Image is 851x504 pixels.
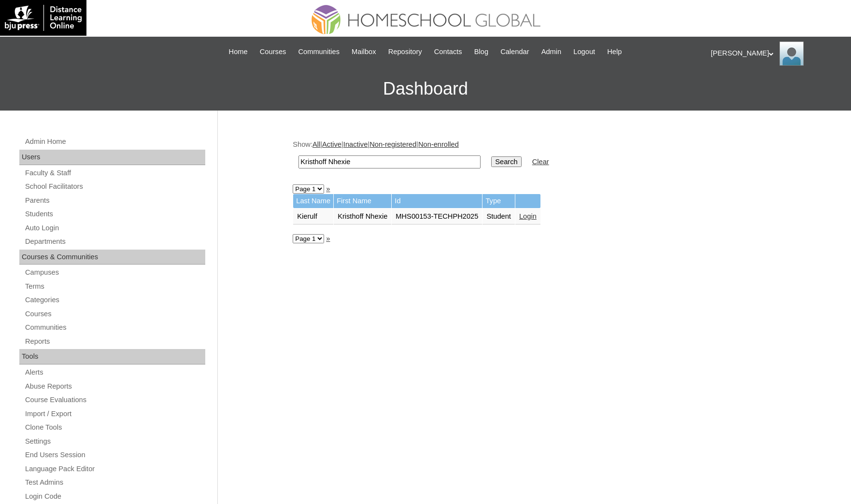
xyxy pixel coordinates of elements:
a: Mailbox [347,46,381,57]
div: Tools [19,349,205,364]
a: Clear [532,158,549,166]
td: MHS00153-TECHPH2025 [392,209,482,225]
div: Users [19,150,205,165]
a: Login [519,212,537,220]
span: Repository [388,46,422,57]
a: End Users Session [24,449,205,461]
td: Student [482,209,515,225]
a: Parents [24,195,205,207]
a: Repository [383,46,427,57]
td: Id [392,194,482,208]
a: Help [602,46,626,57]
a: Non-registered [369,140,416,148]
span: Calendar [500,46,529,57]
a: Terms [24,280,205,293]
a: Login Code [24,490,205,503]
a: Faculty & Staff [24,167,205,179]
td: Kierulf [293,209,333,225]
a: Non-enrolled [418,140,459,148]
span: Home [229,46,248,57]
span: Blog [474,46,488,57]
a: Courses [255,46,291,57]
span: Courses [260,46,286,57]
a: Inactive [343,140,368,148]
div: [PERSON_NAME] [711,42,841,66]
a: Blog [469,46,493,57]
img: Ariane Ebuen [780,42,804,66]
span: Mailbox [352,46,376,57]
span: Communities [298,46,340,57]
img: logo-white.png [5,5,82,31]
input: Search [298,155,481,168]
a: Calendar [496,46,534,57]
a: Settings [24,435,205,448]
a: » [326,185,330,193]
td: Kristhoff Nhexie [334,209,391,225]
a: Categories [24,294,205,306]
a: Abuse Reports [24,380,205,392]
div: Show: | | | | [293,140,771,174]
a: Test Admins [24,476,205,489]
td: Last Name [293,194,333,208]
div: Courses & Communities [19,250,205,265]
a: Logout [568,46,600,57]
a: Alerts [24,366,205,378]
a: Departments [24,236,205,248]
a: Home [224,46,253,57]
a: Language Pack Editor [24,463,205,475]
a: Courses [24,308,205,320]
a: Communities [24,322,205,334]
a: All [312,140,320,148]
span: Help [607,46,622,57]
a: School Facilitators [24,181,205,193]
td: Type [482,194,515,208]
span: Contacts [434,46,462,57]
a: Contacts [429,46,467,57]
a: Students [24,208,205,220]
a: » [326,235,330,242]
a: Course Evaluations [24,394,205,406]
a: Import / Export [24,408,205,420]
a: Active [322,140,341,148]
a: Clone Tools [24,421,205,434]
td: First Name [334,194,391,208]
input: Search [491,156,521,167]
a: Admin [537,46,567,57]
span: Admin [541,46,562,57]
h3: Dashboard [5,67,846,111]
a: Campuses [24,266,205,279]
a: Communities [293,46,344,57]
a: Admin Home [24,136,205,148]
a: Auto Login [24,222,205,234]
span: Logout [573,46,595,57]
a: Reports [24,336,205,348]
